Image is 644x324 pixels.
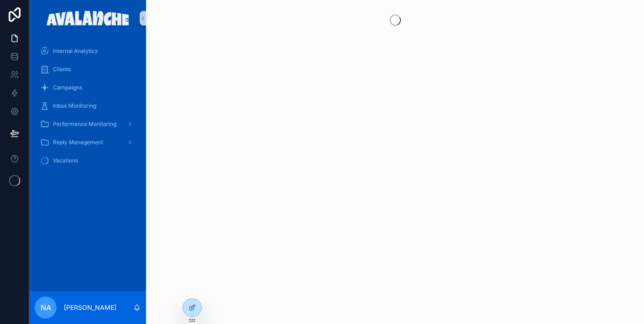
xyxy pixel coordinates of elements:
[53,102,96,110] span: Inbox Monitoring
[29,37,146,181] div: scrollable content
[53,139,103,146] span: Reply Management
[41,302,51,313] span: NA
[35,152,141,169] a: Vacations
[64,303,116,312] p: [PERSON_NAME]
[53,84,82,91] span: Campaigns
[35,98,141,114] a: Inbox Monitoring
[47,11,129,26] img: App logo
[53,157,78,164] span: Vacations
[35,134,141,151] a: Reply Management
[35,43,141,59] a: Internal Analytics
[53,120,116,128] span: Performance Monitoring
[53,47,98,55] span: Internal Analytics
[53,66,71,73] span: Clients
[35,116,141,132] a: Performance Monitoring
[35,61,141,78] a: Clients
[35,79,141,96] a: Campaigns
